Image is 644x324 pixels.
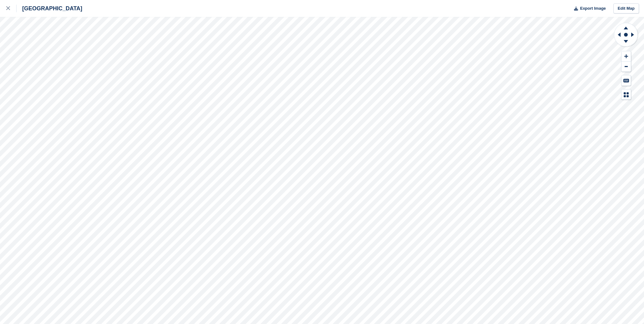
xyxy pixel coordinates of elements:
button: Zoom Out [622,62,631,72]
span: Export Image [580,5,606,12]
div: [GEOGRAPHIC_DATA] [17,5,82,12]
button: Export Image [570,3,606,14]
button: Keyboard Shortcuts [622,75,631,86]
button: Zoom In [622,51,631,62]
a: Edit Map [613,3,639,14]
button: Map Legend [622,89,631,100]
